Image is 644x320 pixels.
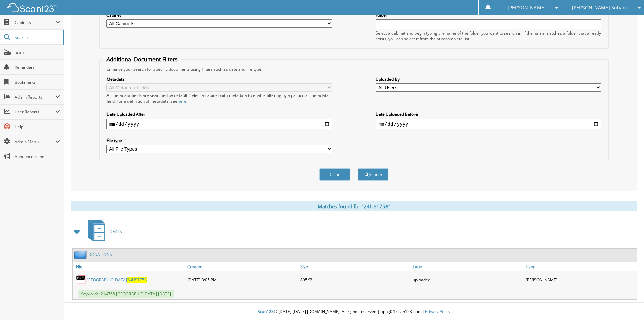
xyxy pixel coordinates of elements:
span: [PERSON_NAME] [508,6,546,10]
span: User Reports [15,109,55,115]
a: File [73,262,186,271]
span: Bookmarks [15,79,60,85]
label: Date Uploaded Before [376,111,601,117]
div: Enhance your search for specific documents using filters such as date and file type. [103,66,605,72]
img: scan123-logo-white.svg [7,3,57,12]
span: Help [15,124,60,130]
span: Scan123 [258,308,274,314]
div: All metadata fields are searched by default. Select a cabinet with metadata to enable filtering b... [106,92,332,104]
span: Keywords: 214768 [GEOGRAPHIC_DATA] [DATE] [78,290,174,298]
span: Announcements [15,154,60,159]
a: here [177,98,186,104]
span: 24US175A [127,277,147,283]
span: Search [15,35,59,40]
div: Matches found for "24US175A" [71,201,637,211]
label: Uploaded By [376,76,601,82]
span: DEALS [110,229,122,234]
label: File type [106,137,332,143]
div: [PERSON_NAME] [524,273,637,286]
span: Cabinets [15,20,55,25]
div: © [DATE]-[DATE] [DOMAIN_NAME]. All rights reserved | appg04-scan123-com | [64,303,644,320]
input: start [106,119,332,129]
a: Created [186,262,299,271]
span: Scan [15,49,60,55]
legend: Additional Document Filters [103,56,181,63]
span: Reminders [15,64,60,70]
a: Size [299,262,411,271]
a: User [524,262,637,271]
span: Admin Menu [15,139,55,145]
span: Admin Reports [15,94,55,100]
label: Metadata [106,76,332,82]
img: folder2.png [74,250,88,259]
iframe: Chat Widget [610,287,644,320]
span: [PERSON_NAME] Subaru [572,6,628,10]
div: 895KB [299,273,411,286]
button: Search [358,168,388,181]
a: DEALS [84,218,122,245]
label: Date Uploaded After [106,111,332,117]
div: uploaded [411,273,524,286]
div: [DATE] 3:05 PM [186,273,299,286]
div: Select a cabinet and begin typing the name of the folder you want to search in. If the name match... [376,30,601,42]
a: DONATIONS [88,252,112,257]
a: Type [411,262,524,271]
a: [GEOGRAPHIC_DATA]24US175A [86,277,147,283]
input: end [376,119,601,129]
img: PDF.png [76,275,86,285]
a: Privacy Policy [425,308,450,314]
button: Clear [319,168,350,181]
